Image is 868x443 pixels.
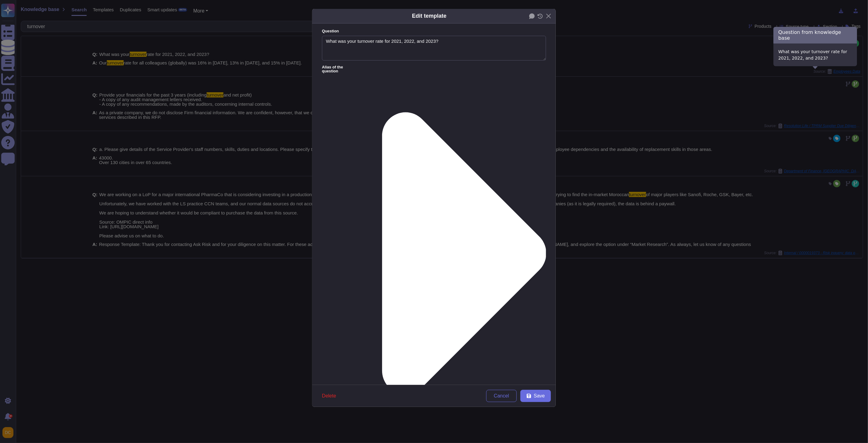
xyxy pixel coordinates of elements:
[322,65,546,441] label: Alias of the question
[544,11,553,21] button: Close
[322,36,546,61] textarea: What was your turnover rate for 2021, 2022, and 2023?
[486,390,517,402] button: Cancel
[322,29,546,33] label: Question
[773,27,857,43] h3: Question from knowledge base
[773,44,857,66] div: What was your turnover rate for 2021, 2022, and 2023?
[317,390,341,402] button: Delete
[494,394,509,398] span: Cancel
[322,394,336,398] span: Delete
[520,390,551,402] button: Save
[534,394,545,398] span: Save
[412,12,447,20] div: Edit template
